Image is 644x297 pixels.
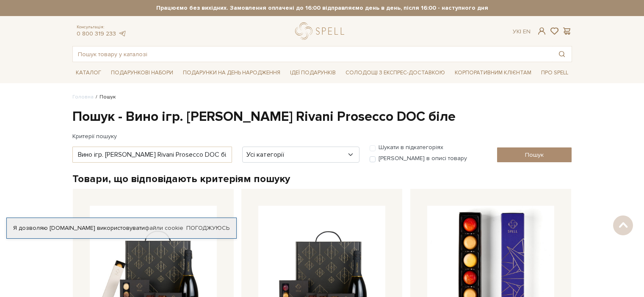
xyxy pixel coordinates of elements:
[145,224,183,232] a: файли cookie
[342,65,448,80] a: Солодощі з експрес-доставкою
[72,4,572,12] strong: Працюємо без вихідних. Замовлення оплачені до 16:00 відправляємо день в день, після 16:00 - насту...
[552,46,572,62] button: Пошук товару у каталозі
[538,66,572,79] a: Про Spell
[72,66,105,79] a: Каталог
[118,30,127,37] a: telegram
[108,66,177,79] a: Подарункові набори
[287,66,339,79] a: Ідеї подарунків
[370,156,376,162] input: [PERSON_NAME] в описі товару
[72,172,572,185] h2: Товари, що відповідають критеріям пошуку
[180,66,284,79] a: Подарунки на День народження
[77,25,127,30] span: Консультація:
[72,108,572,126] h1: Пошук - Вино ігр. [PERSON_NAME] Rivani Prosecco DOC біле
[520,28,521,35] span: |
[497,147,572,162] input: Пошук
[451,66,535,79] a: Корпоративним клієнтам
[7,224,236,232] div: Я дозволяю [DOMAIN_NAME] використовувати
[77,30,116,37] a: 0 800 319 233
[513,28,531,35] div: Ук
[186,224,229,232] a: Погоджуюсь
[72,94,94,100] a: Головна
[72,147,232,163] input: Ключові слова
[73,46,552,62] input: Пошук товару у каталозі
[295,22,348,40] a: logo
[94,93,116,101] li: Пошук
[379,144,443,151] label: Шукати в підкатегоріях
[523,28,531,35] a: En
[379,155,467,162] label: [PERSON_NAME] в описі товару
[72,129,117,144] label: Критерії пошуку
